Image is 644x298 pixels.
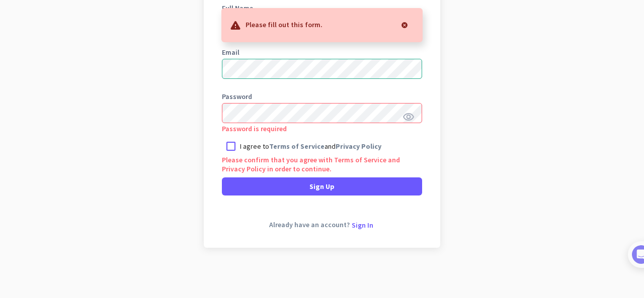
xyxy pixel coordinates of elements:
label: Password [222,93,422,100]
span: Sign In [352,221,373,230]
label: Full Name [222,5,422,12]
a: Privacy Policy [336,142,381,151]
p: Please fill out this form. [246,19,323,29]
p: I agree to and [240,141,381,151]
i: visibility [403,111,415,123]
label: Email [222,49,422,56]
span: Please confirm that you agree with Terms of Service and Privacy Policy in order to continue. [222,155,400,173]
span: Password is required [222,124,287,133]
button: Sign Up [222,177,422,195]
span: Sign Up [309,181,335,191]
span: Already have an account? [269,221,350,229]
a: Terms of Service [269,142,325,151]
